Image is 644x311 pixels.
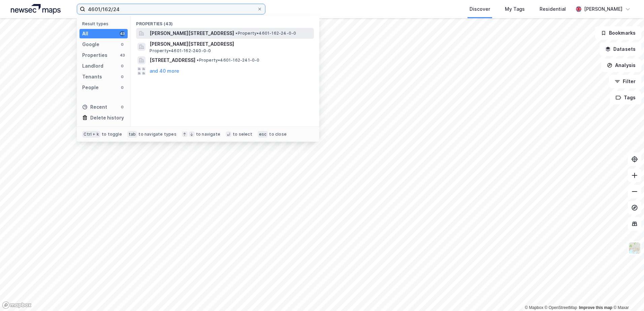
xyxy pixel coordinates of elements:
[11,4,61,14] img: logo.a4113a55bc3d86da70a041830d287a7e.svg
[610,279,644,311] iframe: Chat Widget
[600,42,641,56] button: Datasets
[197,58,199,63] span: •
[90,114,124,122] div: Delete history
[127,131,137,138] div: tab
[595,26,641,40] button: Bookmarks
[609,75,641,88] button: Filter
[269,132,287,137] div: to close
[120,53,125,58] div: 43
[525,305,543,310] a: Mapbox
[233,132,252,137] div: to select
[120,85,125,90] div: 0
[82,51,107,59] div: Properties
[150,67,179,75] button: and 40 more
[85,4,257,14] input: Search by address, cadastre, landlords, tenants or people
[120,63,125,69] div: 0
[150,40,311,48] span: [PERSON_NAME][STREET_ADDRESS]
[82,30,88,38] div: All
[235,31,296,36] span: Property • 4601-162-24-0-0
[82,73,102,81] div: Tenants
[120,31,125,36] div: 43
[601,59,641,72] button: Analysis
[258,131,268,138] div: esc
[138,132,176,137] div: to navigate types
[82,131,100,138] div: Ctrl + k
[120,104,125,110] div: 0
[102,132,122,137] div: to toggle
[82,62,103,70] div: Landlord
[82,40,99,48] div: Google
[120,42,125,47] div: 0
[82,83,99,92] div: People
[584,5,622,13] div: [PERSON_NAME]
[150,29,234,37] span: [PERSON_NAME][STREET_ADDRESS]
[579,305,612,310] a: Improve this map
[150,48,211,54] span: Property • 4601-162-240-0-0
[505,5,525,13] div: My Tags
[131,16,319,28] div: Properties (43)
[196,132,220,137] div: to navigate
[150,56,195,64] span: [STREET_ADDRESS]
[2,301,32,309] a: Mapbox homepage
[235,31,237,36] span: •
[82,103,107,111] div: Recent
[628,242,641,254] img: Z
[197,58,259,63] span: Property • 4601-162-241-0-0
[610,91,641,104] button: Tags
[540,5,566,13] div: Residential
[82,21,128,26] div: Result types
[470,5,490,13] div: Discover
[120,74,125,79] div: 0
[545,305,577,310] a: OpenStreetMap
